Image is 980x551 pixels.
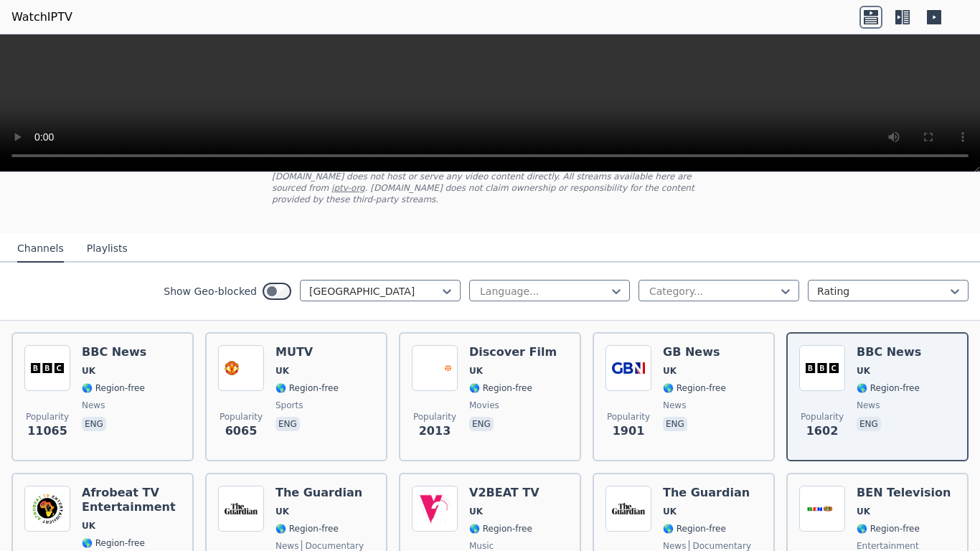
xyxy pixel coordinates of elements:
img: Discover Film [412,345,458,391]
img: GB News [606,345,651,391]
button: Channels [17,235,64,263]
p: eng [857,417,881,431]
span: 🌎 Region-free [857,382,920,394]
a: iptv-org [331,183,365,193]
h6: GB News [663,345,726,359]
span: news [857,400,880,411]
span: UK [275,506,289,517]
img: MUTV [218,345,264,391]
span: 1602 [806,423,839,440]
span: 🌎 Region-free [275,523,339,534]
span: UK [663,506,677,517]
img: The Guardian [218,486,264,532]
span: UK [469,365,483,377]
span: 6065 [225,423,258,440]
p: eng [275,417,300,431]
span: Popularity [26,411,69,423]
p: eng [663,417,687,431]
label: Show Geo-blocked [164,284,257,298]
h6: BBC News [857,345,921,359]
img: V2BEAT TV [412,486,458,532]
h6: Discover Film [469,345,557,359]
img: The Guardian [606,486,651,532]
span: 🌎 Region-free [82,537,145,549]
span: 🌎 Region-free [663,382,726,394]
img: BBC News [24,345,70,391]
p: eng [82,417,106,431]
span: UK [857,506,870,517]
span: Popularity [801,411,844,423]
span: UK [857,365,870,377]
span: 11065 [27,423,67,440]
span: 🌎 Region-free [469,382,532,394]
h6: BEN Television [857,486,951,500]
p: [DOMAIN_NAME] does not host or serve any video content directly. All streams available here are s... [272,171,708,205]
span: 🌎 Region-free [857,523,920,534]
a: WatchIPTV [11,9,72,26]
span: Popularity [413,411,456,423]
span: 2013 [419,423,451,440]
span: 🌎 Region-free [469,523,532,534]
span: sports [275,400,303,411]
span: 🌎 Region-free [82,382,145,394]
span: 🌎 Region-free [275,382,339,394]
span: UK [469,506,483,517]
p: eng [469,417,494,431]
h6: V2BEAT TV [469,486,540,500]
span: 🌎 Region-free [663,523,726,534]
span: UK [82,520,95,532]
span: news [82,400,105,411]
button: Playlists [87,235,128,263]
span: UK [275,365,289,377]
span: UK [82,365,95,377]
span: Popularity [220,411,263,423]
h6: Afrobeat TV Entertainment [82,486,181,514]
span: movies [469,400,499,411]
img: BEN Television [799,486,845,532]
span: 1901 [613,423,645,440]
span: UK [663,365,677,377]
h6: BBC News [82,345,146,359]
h6: MUTV [275,345,339,359]
h6: The Guardian [275,486,364,500]
span: news [663,400,686,411]
span: Popularity [607,411,650,423]
img: Afrobeat TV Entertainment [24,486,70,532]
img: BBC News [799,345,845,391]
h6: The Guardian [663,486,751,500]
